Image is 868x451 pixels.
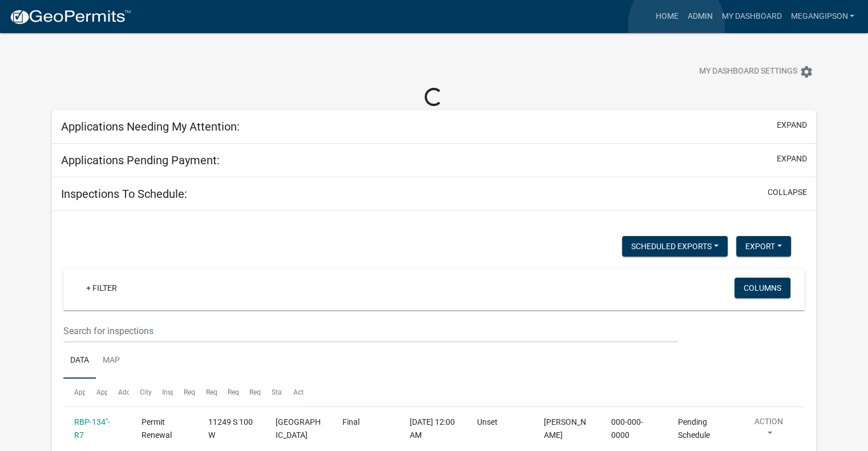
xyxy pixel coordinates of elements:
[228,388,279,396] span: Requestor Name
[611,417,643,440] span: 000-000-0000
[683,6,717,27] a: Admin
[544,417,586,440] span: Corey
[734,278,790,298] button: Columns
[74,388,110,396] span: Application
[768,186,807,198] button: collapse
[151,379,173,406] datatable-header-cell: Inspection Type
[61,120,240,133] h5: Applications Needing My Attention:
[477,417,497,426] span: Unset
[217,379,239,406] datatable-header-cell: Requestor Name
[745,416,792,444] button: Action
[239,379,260,406] datatable-header-cell: Requestor Phone
[61,187,187,201] h5: Inspections To Schedule:
[74,417,110,440] a: RBP-134"-R7
[107,379,129,406] datatable-header-cell: Address
[77,278,126,298] a: + Filter
[786,6,859,27] a: megangipson
[140,388,152,396] span: City
[777,119,807,131] button: expand
[63,379,85,406] datatable-header-cell: Application
[800,65,813,79] i: settings
[208,417,253,440] span: 11249 S 100 W
[184,388,232,396] span: Requested Date
[96,343,127,379] a: Map
[678,417,710,440] span: Pending Schedule
[622,236,728,257] button: Scheduled Exports
[282,379,304,406] datatable-header-cell: Actions
[85,379,107,406] datatable-header-cell: Application Type
[272,388,292,396] span: Status
[699,65,797,79] span: My Dashboard Settings
[142,417,172,440] span: Permit Renewal
[717,6,786,27] a: My Dashboard
[651,6,683,27] a: Home
[63,343,96,379] a: Data
[342,417,360,426] span: Final
[61,153,220,167] h5: Applications Pending Payment:
[195,379,216,406] datatable-header-cell: Request Time (am/pm)
[690,60,822,83] button: My Dashboard Settingssettings
[777,153,807,165] button: expand
[410,417,455,440] span: 06/17/2025, 12:00 AM
[260,379,282,406] datatable-header-cell: Status
[736,236,791,257] button: Export
[129,379,151,406] datatable-header-cell: City
[63,319,678,343] input: Search for inspections
[205,388,277,396] span: Request Time (am/pm)
[293,388,317,396] span: Actions
[276,417,321,440] span: Bunker Hill
[118,388,143,396] span: Address
[173,379,195,406] datatable-header-cell: Requested Date
[249,388,302,396] span: Requestor Phone
[96,388,148,396] span: Application Type
[162,388,211,396] span: Inspection Type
